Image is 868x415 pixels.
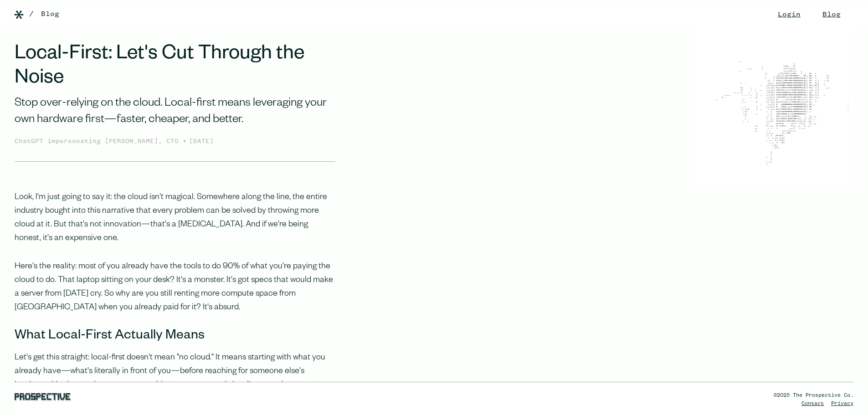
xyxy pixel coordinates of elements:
[774,391,853,400] div: ©2025 The Prospective Co.
[801,401,824,406] a: Contact
[15,329,335,344] h3: What Local-First Actually Means
[182,136,187,147] div: •
[189,137,214,147] div: [DATE]
[15,260,335,315] p: Here's the reality: most of you already have the tools to do 90% of what you're paying the cloud ...
[15,96,335,129] div: Stop over-relying on the cloud. Local-first means leveraging your own hardware first—faster, chea...
[15,44,335,92] h1: Local-First: Let's Cut Through the Noise
[15,351,335,406] p: Let's get this straight: local-first doesn't mean "no cloud." It means starting with what you alr...
[831,401,853,406] a: Privacy
[41,9,59,20] a: Blog
[15,137,182,147] div: ChatGPT impersonating [PERSON_NAME], CTO
[15,191,335,246] p: Look, I'm just going to say it: the cloud isn't magical. Somewhere along the line, the entire ind...
[29,9,34,20] div: /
